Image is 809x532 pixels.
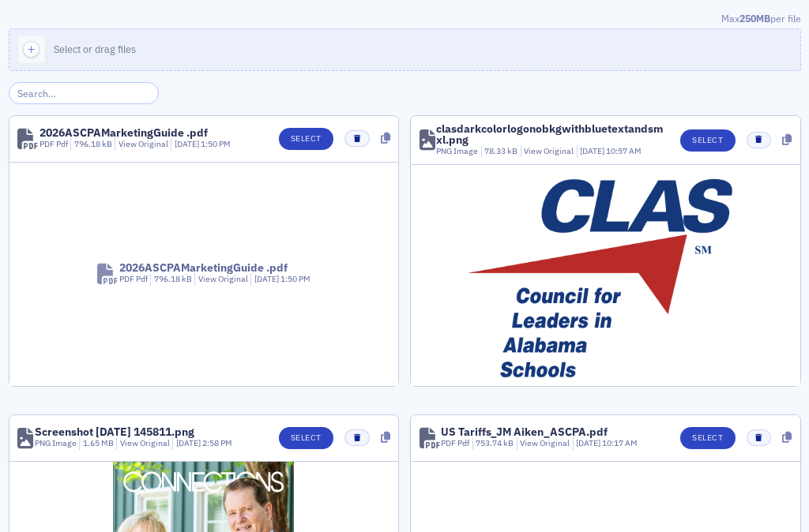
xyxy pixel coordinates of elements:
[54,43,136,55] span: Select or drag files
[79,437,114,450] div: 1.65 MB
[40,138,68,151] div: PDF Pdf
[436,123,669,145] div: clasdarkcolorlogonobkgwithbluetextandsmxl.png
[602,437,638,448] span: 10:17 AM
[580,145,606,156] span: [DATE]
[150,273,192,286] div: 796.18 kB
[680,427,735,449] button: Select
[35,426,194,437] div: Screenshot [DATE] 145811.png
[254,273,280,284] span: [DATE]
[441,437,469,450] div: PDF Pdf
[202,437,232,448] span: 2:58 PM
[119,273,148,286] div: PDF Pdf
[119,138,168,149] a: View Original
[176,437,202,448] span: [DATE]
[175,138,201,149] span: [DATE]
[576,437,602,448] span: [DATE]
[739,12,770,24] span: 250MB
[280,273,310,284] span: 1:50 PM
[606,145,642,156] span: 10:57 AM
[70,138,112,151] div: 796.18 kB
[520,437,570,448] a: View Original
[9,11,801,28] div: Max per file
[472,437,514,450] div: 753.74 kB
[279,427,333,449] button: Select
[35,437,77,450] div: PNG Image
[481,145,518,158] div: 78.33 kB
[198,273,248,284] a: View Original
[441,426,608,437] div: US Tariffs_JM Aiken_ASCPA.pdf
[201,138,231,149] span: 1:50 PM
[680,129,735,152] button: Select
[524,145,574,156] a: View Original
[279,128,333,150] button: Select
[9,28,801,71] button: Select or drag files
[119,262,288,273] div: 2026ASCPAMarketingGuide .pdf
[9,82,160,104] input: Search…
[120,437,170,448] a: View Original
[436,145,478,158] div: PNG Image
[40,127,208,138] div: 2026ASCPAMarketingGuide .pdf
